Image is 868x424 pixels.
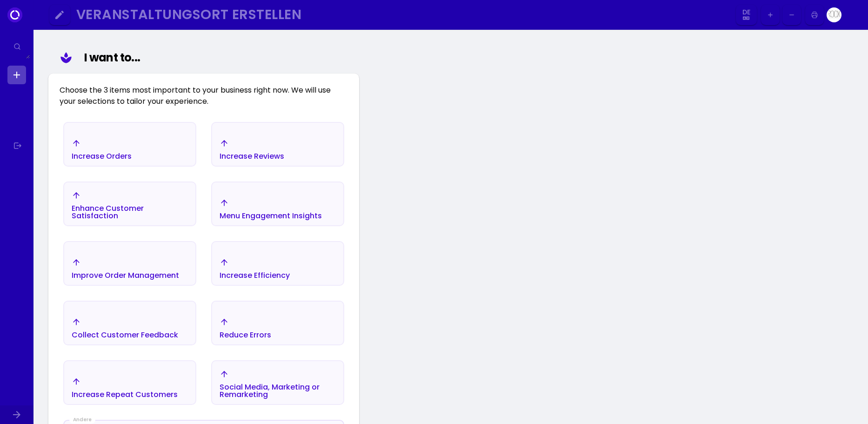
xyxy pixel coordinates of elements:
[211,122,344,167] button: Increase Reviews
[72,331,178,339] div: Collect Customer Feedback
[73,5,733,26] button: Veranstaltungsort erstellen
[220,331,271,339] div: Reduce Errors
[72,153,132,160] div: Increase Orders
[72,272,179,279] div: Improve Order Management
[220,384,336,398] div: Social Media, Marketing or Remarketing
[211,301,344,345] button: Reduce Errors
[211,360,344,405] button: Social Media, Marketing or Remarketing
[220,153,284,160] div: Increase Reviews
[76,9,724,20] div: Veranstaltungsort erstellen
[211,241,344,286] button: Increase Efficiency
[84,49,343,66] div: I want to...
[69,416,95,424] div: Andere
[72,391,178,398] div: Increase Repeat Customers
[63,360,196,405] button: Increase Repeat Customers
[220,272,290,279] div: Increase Efficiency
[211,182,344,226] button: Menu Engagement Insights
[63,182,196,226] button: Enhance Customer Satisfaction
[844,7,859,22] img: Image
[220,212,322,220] div: Menu Engagement Insights
[63,301,196,345] button: Collect Customer Feedback
[63,241,196,286] button: Improve Order Management
[827,7,841,22] img: Image
[63,122,196,167] button: Increase Orders
[48,74,359,107] div: Choose the 3 items most important to your business right now. We will use your selections to tail...
[72,205,188,220] div: Enhance Customer Satisfaction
